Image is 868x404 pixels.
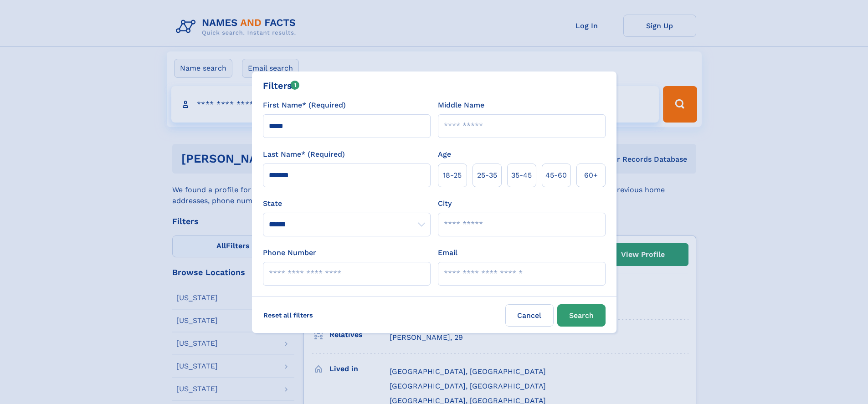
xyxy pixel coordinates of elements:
span: 60+ [584,170,598,181]
label: Age [438,149,451,160]
label: Last Name* (Required) [263,149,345,160]
span: 18‑25 [443,170,462,181]
label: Middle Name [438,100,484,111]
label: Email [438,247,457,258]
label: First Name* (Required) [263,100,346,111]
span: 25‑35 [477,170,497,181]
label: City [438,198,452,209]
div: Filters [263,79,300,92]
label: Cancel [505,304,554,327]
label: Phone Number [263,247,316,258]
span: 45‑60 [545,170,567,181]
span: 35‑45 [511,170,532,181]
label: Reset all filters [257,304,319,326]
button: Search [557,304,606,327]
label: State [263,198,431,209]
